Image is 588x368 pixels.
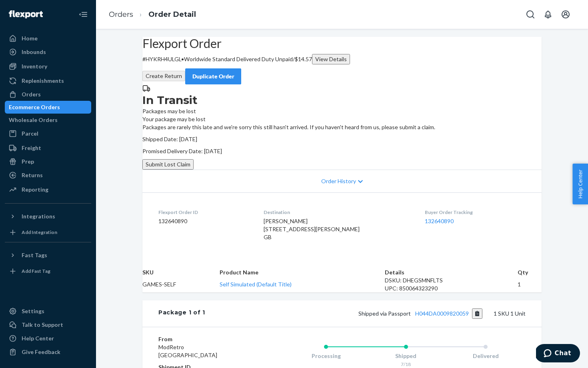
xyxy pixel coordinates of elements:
[366,361,446,368] div: 7/18
[5,265,91,278] a: Add Fast Tag
[22,212,55,220] div: Integrations
[385,268,518,276] th: Details
[158,344,217,358] span: ModRetro [GEOGRAPHIC_DATA]
[142,268,220,276] th: SKU
[5,346,91,358] button: Give Feedback
[385,276,518,284] div: DSKU: DHEGSMNFLTS
[518,276,542,292] td: 1
[264,209,412,216] dt: Destination
[425,218,454,224] a: 132640890
[22,186,48,194] div: Reporting
[312,54,350,64] button: View Details
[142,147,542,155] p: Promised Delivery Date: [DATE]
[358,310,483,317] span: Shipped via Passport
[5,142,91,154] a: Freight
[142,54,542,64] p: # HYKRH4ULGL / $14.57
[22,268,50,274] div: Add Fast Tag
[22,348,60,356] div: Give Feedback
[385,284,518,292] div: UPC: 850064323290
[22,144,41,152] div: Freight
[22,171,43,179] div: Returns
[142,37,542,50] h2: Flexport Order
[22,158,34,166] div: Prep
[22,34,38,42] div: Home
[22,251,47,259] div: Fast Tags
[5,46,91,58] a: Inbounds
[142,71,185,81] button: Create Return
[5,60,91,73] a: Inventory
[192,72,234,80] div: Duplicate Order
[472,308,483,319] button: Copy tracking number
[5,101,91,114] a: Ecommerce Orders
[315,55,347,63] div: View Details
[158,209,251,216] dt: Flexport Order ID
[572,164,588,204] button: Help Center
[446,352,526,360] div: Delivered
[22,307,44,315] div: Settings
[5,114,91,126] a: Wholesale Orders
[22,229,57,236] div: Add Integration
[22,334,54,342] div: Help Center
[148,10,196,19] a: Order Detail
[181,56,184,62] span: •
[158,335,254,343] dt: From
[75,6,91,22] button: Close Navigation
[5,226,91,239] a: Add Integration
[22,62,47,70] div: Inventory
[142,93,542,115] div: Packages may be lost
[158,308,205,319] div: Package 1 of 1
[264,218,360,240] span: [PERSON_NAME] [STREET_ADDRESS][PERSON_NAME] GB
[142,93,542,107] h3: In Transit
[142,159,194,170] button: Submit Lost Claim
[5,249,91,262] button: Fast Tags
[184,56,293,62] span: Worldwide Standard Delivered Duty Unpaid
[22,130,38,138] div: Parcel
[185,68,241,84] button: Duplicate Order
[366,352,446,360] div: Shipped
[142,123,542,131] p: Packages are rarely this late and we're sorry this still hasn't arrived. If you haven't heard fro...
[5,88,91,101] a: Orders
[22,48,46,56] div: Inbounds
[415,310,469,317] a: H044DA0009820059
[5,210,91,223] button: Integrations
[5,305,91,318] a: Settings
[286,352,366,360] div: Processing
[22,77,64,85] div: Replenishments
[5,169,91,182] a: Returns
[536,344,580,364] iframe: Opens a widget where you can chat to one of our agents
[540,6,556,22] button: Open notifications
[142,115,542,123] header: Your package may be lost
[5,155,91,168] a: Prep
[321,177,356,185] span: Order History
[5,127,91,140] a: Parcel
[9,103,60,111] div: Ecommerce Orders
[5,183,91,196] a: Reporting
[5,318,91,331] button: Talk to Support
[158,217,251,225] dd: 132640890
[425,209,526,216] dt: Buyer Order Tracking
[9,116,58,124] div: Wholesale Orders
[142,276,220,292] td: GAMES-SELF
[558,6,574,22] button: Open account menu
[205,308,526,319] div: 1 SKU 1 Unit
[220,268,385,276] th: Product Name
[9,10,43,18] img: Flexport logo
[5,32,91,45] a: Home
[518,268,542,276] th: Qty
[22,90,41,98] div: Orders
[22,321,63,329] div: Talk to Support
[109,10,133,19] a: Orders
[5,74,91,87] a: Replenishments
[142,135,542,143] p: Shipped Date: [DATE]
[102,3,202,26] ol: breadcrumbs
[220,281,292,288] a: Self Simulated (Default Title)
[522,6,538,22] button: Open Search Box
[5,332,91,345] a: Help Center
